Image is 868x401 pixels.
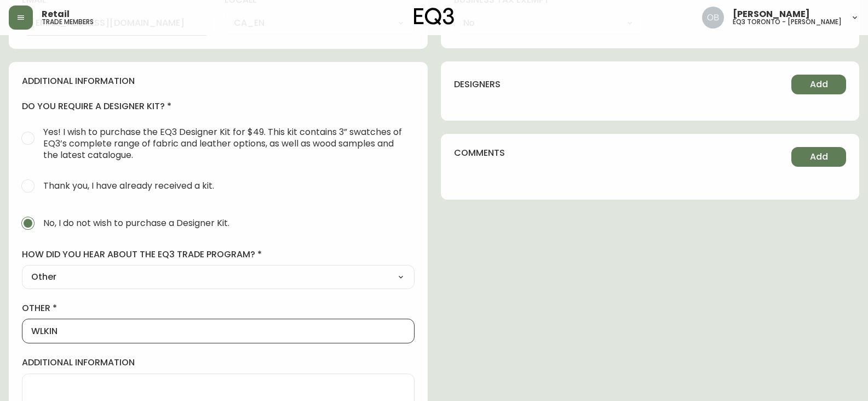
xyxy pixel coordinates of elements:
h4: designers [454,78,501,91]
span: Retail [42,10,70,19]
h5: eq3 toronto - [PERSON_NAME] [733,19,842,25]
label: how did you hear about the eq3 trade program? [22,248,415,261]
h4: do you require a designer kit? [22,100,415,112]
button: Add [791,75,846,94]
span: Yes! I wish to purchase the EQ3 Designer Kit for $49. This kit contains 3” swatches of EQ3’s comp... [43,126,406,161]
img: logo [414,8,455,25]
span: Thank you, I have already received a kit. [43,180,214,191]
span: [PERSON_NAME] [733,10,810,19]
h4: additional information [22,75,415,87]
span: No, I do not wish to purchase a Designer Kit. [43,217,229,229]
span: Add [810,78,828,91]
button: Add [791,147,846,167]
img: 8e0065c524da89c5c924d5ed86cfe468 [702,7,724,29]
label: other [22,302,415,314]
h5: trade members [42,19,94,25]
h4: comments [454,147,505,159]
span: Add [810,151,828,163]
label: additional information [22,357,415,369]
